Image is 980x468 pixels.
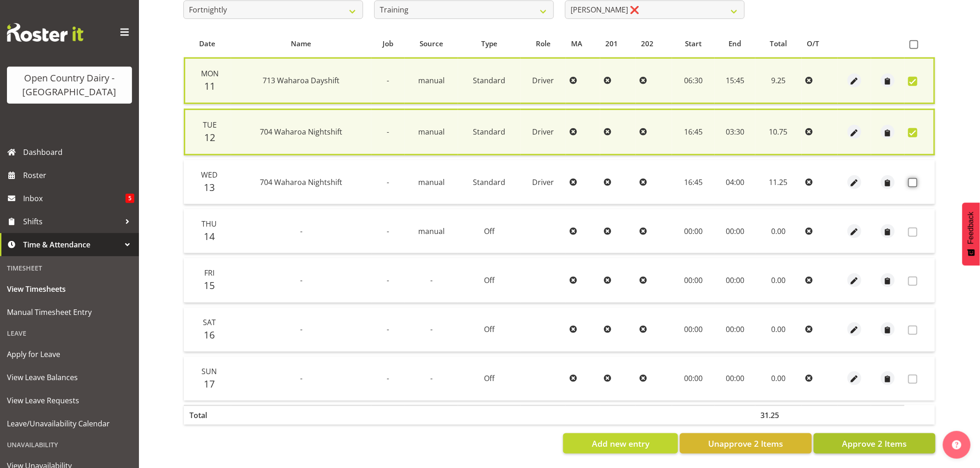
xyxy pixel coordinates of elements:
td: 0.00 [755,209,802,253]
span: View Timesheets [7,282,132,296]
span: Leave/Unavailability Calendar [7,417,132,431]
td: 00:00 [672,308,715,352]
span: Driver [533,177,554,187]
span: View Leave Balances [7,370,132,384]
td: 11.25 [755,160,802,204]
a: View Timesheets [2,277,137,301]
td: 16:45 [672,109,715,155]
td: 06:30 [672,57,715,104]
span: O/T [807,38,819,49]
div: Timesheet [2,259,137,277]
span: - [387,275,389,285]
td: 04:00 [715,160,755,204]
span: Add new entry [592,437,649,450]
td: 10.75 [755,109,802,155]
span: Shifts [23,215,120,228]
span: Thu [201,219,217,229]
td: Off [458,357,521,400]
th: Total [184,405,231,425]
span: Roster [23,168,134,182]
td: 03:30 [715,109,755,155]
span: - [387,373,389,383]
span: View Leave Requests [7,394,132,407]
span: Driver [533,127,554,137]
span: 201 [605,38,618,49]
span: Role [536,38,551,49]
td: Off [458,308,521,352]
span: manual [418,226,445,236]
span: 713 Waharoa Dayshift [263,75,339,86]
div: Unavailability [2,435,137,454]
span: Wed [201,170,218,180]
span: 5 [126,194,134,203]
span: 14 [204,230,215,243]
span: Fri [204,268,214,278]
td: 00:00 [715,357,755,400]
span: - [430,324,433,334]
img: help-xxl-2.png [952,440,961,450]
span: Total [770,38,787,49]
span: manual [418,177,445,187]
span: Manual Timesheet Entry [7,305,132,319]
td: 15:45 [715,57,755,104]
span: 202 [641,38,654,49]
td: 0.00 [755,308,802,352]
span: 15 [204,279,215,292]
span: - [300,275,302,285]
button: Approve 2 Items [814,433,936,454]
span: Tue [203,120,217,130]
th: 31.25 [755,405,802,425]
span: 13 [204,181,215,194]
td: 00:00 [715,209,755,253]
span: Unapprove 2 Items [708,437,783,450]
span: 16 [204,328,215,341]
span: End [729,38,741,49]
td: 0.00 [755,357,802,400]
span: 704 Waharoa Nightshift [260,177,342,187]
span: - [387,177,389,187]
span: Start [685,38,702,49]
span: - [430,373,433,383]
td: Off [458,258,521,302]
span: Dashboard [23,145,134,159]
span: - [300,373,302,383]
span: Driver [533,75,554,86]
span: - [387,324,389,334]
button: Add new entry [563,433,678,454]
span: Approve 2 Items [842,437,907,450]
span: 12 [204,131,215,144]
span: 704 Waharoa Nightshift [260,127,342,137]
span: - [300,324,302,334]
button: Unapprove 2 Items [680,433,812,454]
td: 00:00 [715,308,755,352]
a: View Leave Balances [2,366,137,389]
span: - [387,226,389,236]
span: - [430,275,433,285]
span: - [387,127,389,137]
td: Standard [458,57,521,104]
td: 16:45 [672,160,715,204]
td: 0.00 [755,258,802,302]
div: Leave [2,324,137,343]
td: Standard [458,160,521,204]
td: Off [458,209,521,253]
span: Job [383,38,394,49]
span: Time & Attendance [23,238,120,252]
span: Date [199,38,215,49]
td: Standard [458,109,521,155]
span: manual [418,75,445,86]
span: Mon [201,68,219,79]
button: Feedback - Show survey [962,203,980,265]
div: Open Country Dairy - [GEOGRAPHIC_DATA] [16,71,123,99]
span: Feedback [967,212,975,244]
span: - [387,75,389,86]
span: 17 [204,377,215,390]
td: 9.25 [755,57,802,104]
span: Sat [203,317,216,327]
span: - [300,226,302,236]
img: Rosterit website logo [7,23,83,42]
span: Name [291,38,311,49]
td: 00:00 [672,258,715,302]
a: Manual Timesheet Entry [2,301,137,324]
a: Leave/Unavailability Calendar [2,412,137,435]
